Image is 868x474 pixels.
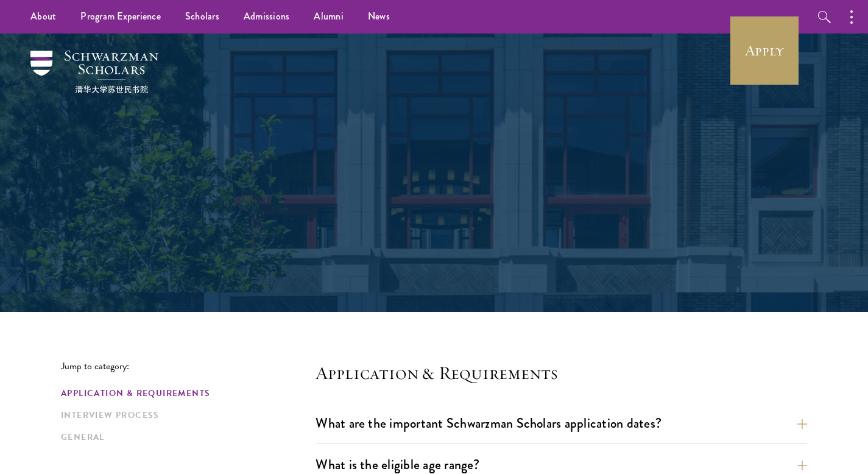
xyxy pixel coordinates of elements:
a: General [61,431,308,444]
button: What are the important Schwarzman Scholars application dates? [316,409,807,437]
a: Application & Requirements [61,387,308,400]
p: Jump to category: [61,361,316,372]
h4: Application & Requirements [316,361,807,385]
a: Apply [730,16,799,85]
a: Interview Process [61,409,308,422]
img: Schwarzman Scholars [30,51,158,93]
